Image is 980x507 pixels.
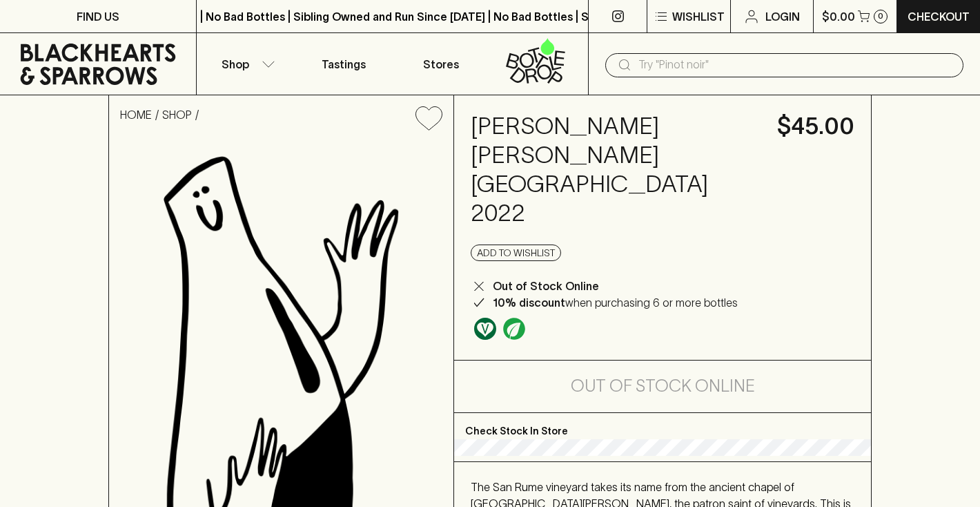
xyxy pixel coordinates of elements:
[500,314,529,343] a: Organic
[322,56,366,73] p: Tastings
[493,296,565,309] b: 10% discount
[471,245,561,261] button: Add to wishlist
[493,294,738,311] p: when purchasing 6 or more bottles
[638,54,952,76] input: Try "Pinot noir"
[162,108,192,121] a: SHOP
[474,318,496,340] img: Vegan
[410,101,448,136] button: Add to wishlist
[672,8,725,25] p: Wishlist
[571,375,755,397] h5: Out of Stock Online
[908,8,970,25] p: Checkout
[471,112,761,228] h4: [PERSON_NAME] [PERSON_NAME] [GEOGRAPHIC_DATA] 2022
[222,56,249,73] p: Shop
[777,112,854,141] h4: $45.00
[77,8,119,25] p: FIND US
[503,318,525,340] img: Organic
[454,413,871,439] p: Check Stock In Store
[393,33,491,95] a: Stores
[197,33,295,95] button: Shop
[878,12,883,20] p: 0
[765,8,800,25] p: Login
[120,108,152,121] a: HOME
[822,8,855,25] p: $0.00
[295,33,393,95] a: Tastings
[471,314,500,343] a: Made without the use of any animal products.
[493,278,599,294] p: Out of Stock Online
[423,56,459,73] p: Stores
